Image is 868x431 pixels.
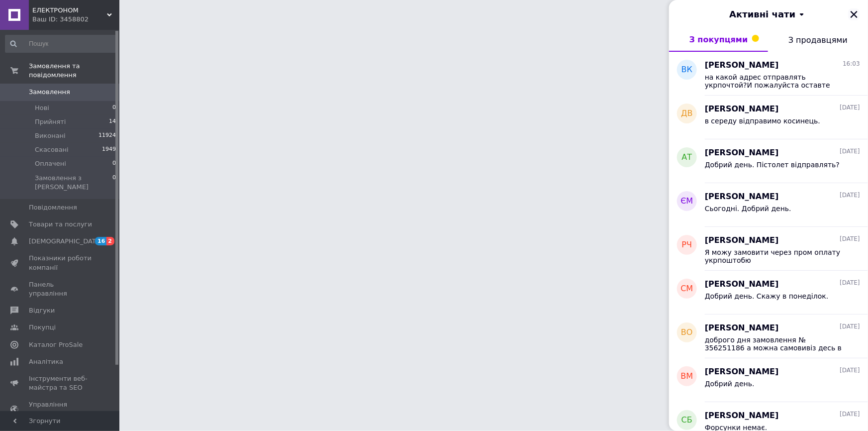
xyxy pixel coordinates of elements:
[669,183,868,227] button: ЄМ[PERSON_NAME][DATE]Сьогодні. Добрий день.
[705,336,846,352] span: доброго дня замовлення № 356251186 а можна самовивіз десь в 12:15 можу бути у вас?
[705,366,779,378] span: [PERSON_NAME]
[705,235,779,246] span: [PERSON_NAME]
[705,410,779,422] span: [PERSON_NAME]
[682,152,692,163] span: АТ
[840,104,860,112] span: [DATE]
[29,340,83,349] span: Каталог ProSale
[32,15,119,24] div: Ваш ID: 3458802
[681,327,693,338] span: ВО
[705,205,791,213] span: Сьогодні. Добрий день.
[112,104,116,112] span: 0
[95,237,106,245] span: 16
[109,117,116,126] span: 14
[840,235,860,243] span: [DATE]
[705,161,840,169] span: Добрий день. Пістолет відправлять?
[32,6,107,15] span: ЕЛЕКТРОНОМ
[29,374,92,392] span: Інструменти веб-майстра та SEO
[29,323,56,332] span: Покупці
[840,366,860,375] span: [DATE]
[729,8,795,21] span: Активні чати
[705,279,779,290] span: [PERSON_NAME]
[669,52,868,96] button: ВК[PERSON_NAME]16:03на какой адрес отправлять укрпочтой?И пожалуйста оставте ваш контактный телефон
[705,73,846,89] span: на какой адрес отправлять укрпочтой?И пожалуйста оставте ваш контактный телефон
[843,60,860,68] span: 16:03
[29,203,77,212] span: Повідомлення
[35,159,66,168] span: Оплачені
[35,174,112,192] span: Замовлення з [PERSON_NAME]
[35,104,49,112] span: Нові
[788,35,848,45] span: З продавцями
[705,292,829,300] span: Добрий день. Скажу в понеділок.
[705,380,755,388] span: Добрий день.
[681,371,693,382] span: ВМ
[35,145,69,154] span: Скасовані
[681,108,692,119] span: ДВ
[681,196,693,207] span: ЄМ
[98,131,116,140] span: 11924
[669,358,868,402] button: ВМ[PERSON_NAME][DATE]Добрий день.
[669,139,868,183] button: АТ[PERSON_NAME][DATE]Добрий день. Пістолет відправлять?
[29,254,92,272] span: Показники роботи компанії
[29,220,92,229] span: Товари та послуги
[669,96,868,139] button: ДВ[PERSON_NAME][DATE]в середу відправимо косинець.
[705,323,779,334] span: [PERSON_NAME]
[29,237,102,246] span: [DEMOGRAPHIC_DATA]
[705,248,846,264] span: Я можу замовити через пром оплату укрпоштобю
[681,283,693,295] span: СМ
[102,145,116,154] span: 1949
[29,280,92,298] span: Панель управління
[669,227,868,271] button: РЧ[PERSON_NAME][DATE]Я можу замовити через пром оплату укрпоштобю
[840,191,860,200] span: [DATE]
[705,60,779,71] span: [PERSON_NAME]
[29,88,70,97] span: Замовлення
[681,64,692,76] span: ВК
[681,415,692,426] span: СБ
[29,400,92,418] span: Управління сайтом
[840,323,860,331] span: [DATE]
[106,237,114,245] span: 2
[705,117,820,125] span: в середу відправимо косинець.
[705,104,779,115] span: [PERSON_NAME]
[705,147,779,159] span: [PERSON_NAME]
[29,357,63,366] span: Аналітика
[5,35,117,53] input: Пошук
[29,306,55,315] span: Відгуки
[35,117,66,126] span: Прийняті
[669,28,768,52] button: З покупцями
[682,239,692,251] span: РЧ
[840,410,860,419] span: [DATE]
[768,28,868,52] button: З продавцями
[35,131,66,140] span: Виконані
[848,8,860,20] button: Закрити
[29,62,119,80] span: Замовлення та повідомлення
[840,279,860,287] span: [DATE]
[112,174,116,192] span: 0
[689,35,748,44] span: З покупцями
[697,8,840,21] button: Активні чати
[669,271,868,315] button: СМ[PERSON_NAME][DATE]Добрий день. Скажу в понеділок.
[669,315,868,358] button: ВО[PERSON_NAME][DATE]доброго дня замовлення № 356251186 а можна самовивіз десь в 12:15 можу бути ...
[705,191,779,203] span: [PERSON_NAME]
[112,159,116,168] span: 0
[840,147,860,156] span: [DATE]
